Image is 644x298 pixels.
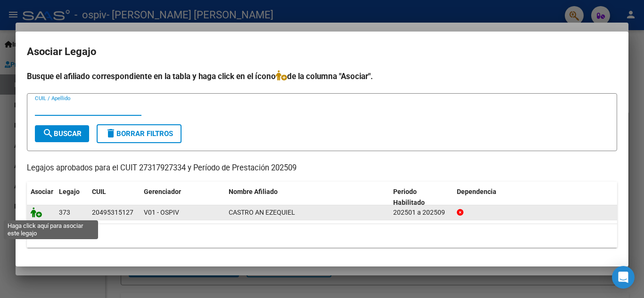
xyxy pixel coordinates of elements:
[144,209,179,216] span: V01 - OSPIV
[59,188,80,195] span: Legajo
[105,128,116,139] mat-icon: delete
[229,209,295,216] span: CASTRO A­N EZEQUIEL
[229,188,278,195] span: Nombre Afiliado
[92,207,133,218] div: 20495315127
[35,125,89,142] button: Buscar
[453,182,618,213] datatable-header-cell: Dependencia
[42,128,54,139] mat-icon: search
[457,188,496,195] span: Dependencia
[389,182,453,213] datatable-header-cell: Periodo Habilitado
[393,207,449,218] div: 202501 a 202509
[105,129,173,138] span: Borrar Filtros
[27,70,617,82] h4: Busque el afiliado correspondiente en la tabla y haga click en el ícono de la columna "Asociar".
[225,182,389,213] datatable-header-cell: Nombre Afiliado
[31,188,53,195] span: Asociar
[92,188,106,195] span: CUIL
[393,188,425,206] span: Periodo Habilitado
[27,162,617,174] p: Legajos aprobados para el CUIT 27317927334 y Período de Prestación 202509
[612,266,635,289] div: Open Intercom Messenger
[59,209,70,216] span: 373
[88,182,140,213] datatable-header-cell: CUIL
[144,188,181,195] span: Gerenciador
[27,182,55,213] datatable-header-cell: Asociar
[55,182,88,213] datatable-header-cell: Legajo
[97,124,182,143] button: Borrar Filtros
[42,129,82,138] span: Buscar
[27,43,617,61] h2: Asociar Legajo
[140,182,225,213] datatable-header-cell: Gerenciador
[27,224,617,248] div: 1 registros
